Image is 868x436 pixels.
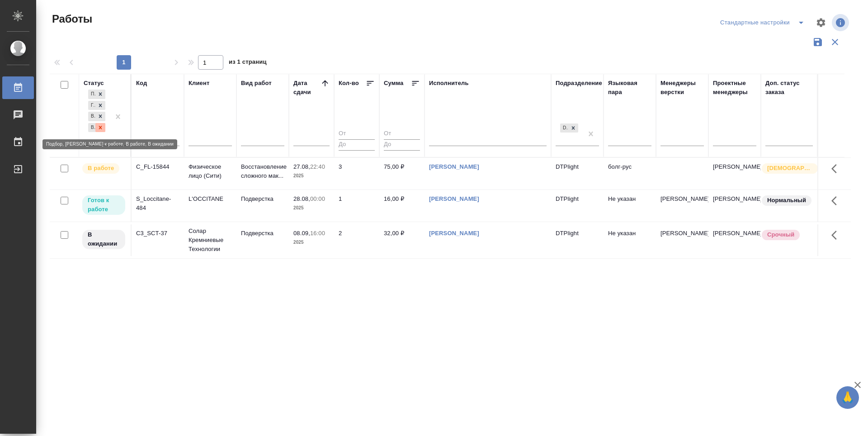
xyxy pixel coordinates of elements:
[293,230,310,237] p: 08.09,
[708,158,761,190] td: [PERSON_NAME]
[136,79,147,88] div: Код
[189,162,232,180] p: Физическое лицо (Сити)
[810,12,832,33] span: Настроить таблицу
[604,158,656,190] td: болг-рус
[551,224,604,256] td: DTPlight
[660,229,704,238] p: [PERSON_NAME]
[429,230,479,237] a: [PERSON_NAME]
[826,224,848,246] button: Здесь прячутся важные кнопки
[189,227,232,254] p: Солар Кремниевые Технологии
[241,162,284,180] p: Восстановление сложного мак...
[339,128,375,140] input: От
[836,386,859,409] button: 🙏
[310,230,325,237] p: 16:00
[88,90,95,99] div: Подбор
[189,194,232,204] p: L'OCCITANE
[384,139,420,151] input: До
[556,79,602,88] div: Подразделение
[826,158,848,180] button: Здесь прячутся важные кнопки
[88,101,95,110] div: Готов к работе
[713,79,756,97] div: Проектные менеджеры
[136,194,179,213] div: S_Loccitane-484
[241,194,284,204] p: Подверстка
[88,196,120,214] p: Готов к работе
[765,79,813,97] div: Доп. статус заказа
[708,224,761,256] td: [PERSON_NAME]
[660,79,704,97] div: Менеджеры верстки
[81,194,126,216] div: Исполнитель может приступить к работе
[379,224,425,256] td: 32,00 ₽
[608,79,651,97] div: Языковая пара
[767,164,812,173] p: [DEMOGRAPHIC_DATA]
[310,163,325,170] p: 22:40
[809,33,826,51] button: Сохранить фильтры
[81,162,126,175] div: Исполнитель выполняет работу
[334,190,379,222] td: 1
[551,158,604,190] td: DTPlight
[293,238,330,247] p: 2025
[88,123,95,133] div: В ожидании
[551,190,604,222] td: DTPlight
[88,112,95,121] div: В работе
[379,158,425,190] td: 75,00 ₽
[767,230,794,239] p: Срочный
[832,14,851,31] span: Посмотреть информацию
[604,190,656,222] td: Не указан
[429,79,469,88] div: Исполнитель
[229,57,267,70] span: из 1 страниц
[708,190,761,222] td: [PERSON_NAME]
[88,164,114,173] p: В работе
[384,79,403,88] div: Сумма
[189,79,209,88] div: Клиент
[339,139,375,151] input: До
[293,204,330,213] p: 2025
[379,190,425,222] td: 16,00 ₽
[334,224,379,256] td: 2
[293,79,321,97] div: Дата сдачи
[136,229,179,238] div: C3_SCT-37
[339,79,359,88] div: Кол-во
[50,12,92,26] span: Работы
[87,111,106,122] div: Подбор, Готов к работе, В работе, В ожидании
[429,163,479,170] a: [PERSON_NAME]
[310,195,325,202] p: 00:00
[826,33,844,51] button: Сбросить фильтры
[384,128,420,140] input: От
[87,89,106,100] div: Подбор, Готов к работе, В работе, В ожидании
[81,229,126,250] div: Исполнитель назначен, приступать к работе пока рано
[560,123,568,133] div: DTPlight
[718,15,810,30] div: split button
[604,224,656,256] td: Не указан
[840,388,855,407] span: 🙏
[767,196,806,205] p: Нормальный
[87,100,106,111] div: Подбор, Готов к работе, В работе, В ожидании
[136,162,179,171] div: C_FL-15844
[241,79,272,88] div: Вид работ
[84,79,104,88] div: Статус
[293,171,330,180] p: 2025
[429,195,479,202] a: [PERSON_NAME]
[334,158,379,190] td: 3
[826,190,848,212] button: Здесь прячутся важные кнопки
[88,230,120,248] p: В ожидании
[660,194,704,204] p: [PERSON_NAME]
[241,229,284,238] p: Подверстка
[293,163,310,170] p: 27.08,
[559,123,579,134] div: DTPlight
[293,195,310,202] p: 28.08,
